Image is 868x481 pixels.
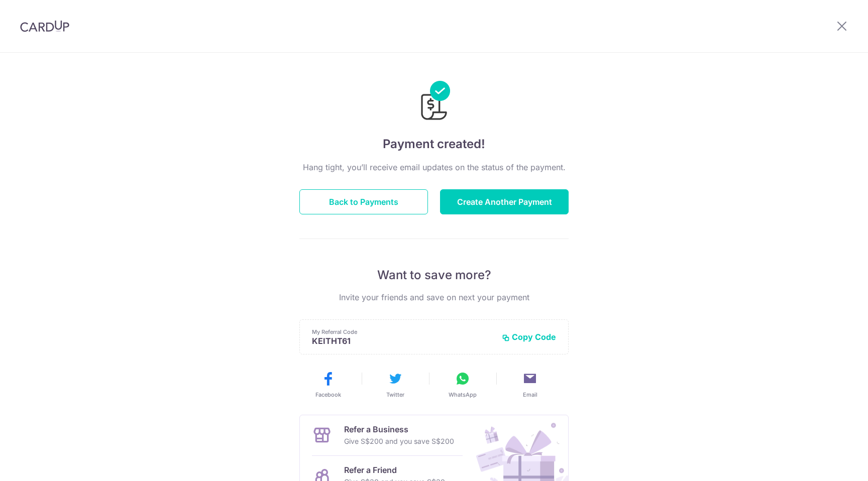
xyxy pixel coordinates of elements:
[312,336,494,346] p: KEITHT61
[299,161,569,173] p: Hang tight, you’ll receive email updates on the status of the payment.
[315,391,341,399] span: Facebook
[299,291,569,303] p: Invite your friends and save on next your payment
[299,267,569,283] p: Want to save more?
[344,435,454,447] p: Give S$200 and you save S$200
[344,423,454,435] p: Refer a Business
[500,371,560,399] button: Email
[449,391,477,399] span: WhatsApp
[366,371,425,399] button: Twitter
[344,464,445,476] p: Refer a Friend
[523,391,537,399] span: Email
[312,328,494,336] p: My Referral Code
[298,371,358,399] button: Facebook
[418,81,450,123] img: Payments
[440,189,569,214] button: Create Another Payment
[502,332,556,342] button: Copy Code
[433,371,492,399] button: WhatsApp
[299,135,569,153] h4: Payment created!
[386,391,404,399] span: Twitter
[20,20,69,32] img: CardUp
[299,189,428,214] button: Back to Payments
